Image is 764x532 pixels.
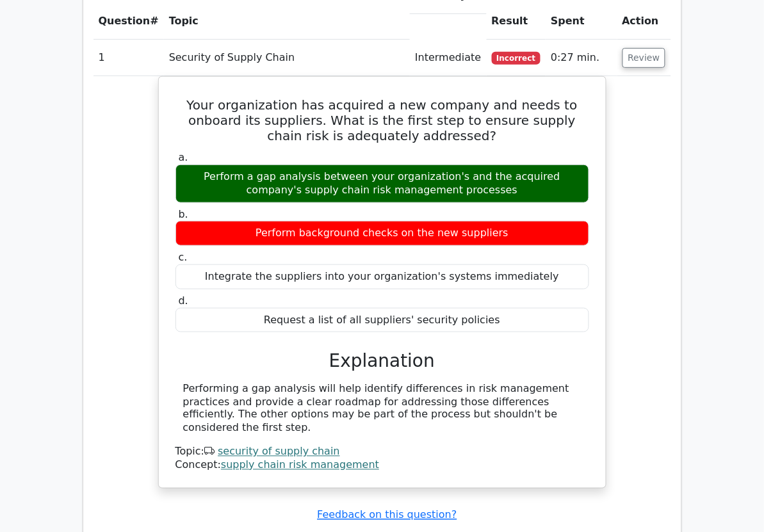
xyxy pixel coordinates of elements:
[179,208,188,220] span: b.
[174,97,590,143] h5: Your organization has acquired a new company and needs to onboard its suppliers. What is the firs...
[317,509,457,521] a: Feedback on this question?
[179,251,188,263] span: c.
[179,294,188,307] span: d.
[93,40,164,76] td: 1
[175,221,589,246] div: Perform background checks on the new suppliers
[546,40,617,76] td: 0:27 min.
[175,165,589,203] div: Perform a gap analysis between your organization's and the acquired company's supply chain risk m...
[175,264,589,289] div: Integrate the suppliers into your organization's systems immediately
[175,308,589,333] div: Request a list of all suppliers' security policies
[164,40,410,76] td: Security of Supply Chain
[492,52,541,65] span: Incorrect
[218,446,340,458] a: security of supply chain
[179,151,188,163] span: a.
[221,459,379,471] a: supply chain risk management
[99,15,150,27] span: Question
[183,350,581,372] h3: Explanation
[175,446,589,459] div: Topic:
[175,459,589,472] div: Concept:
[183,382,581,435] div: Performing a gap analysis will help identify differences in risk management practices and provide...
[410,40,486,76] td: Intermediate
[622,48,666,68] button: Review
